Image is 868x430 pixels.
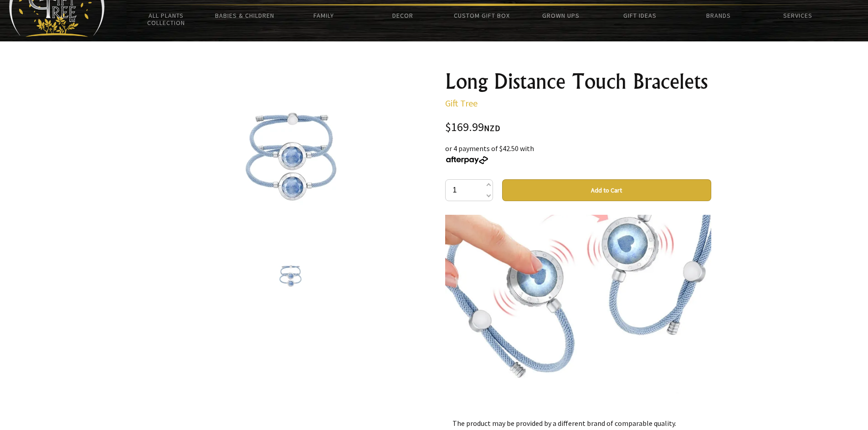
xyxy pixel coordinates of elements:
div: or 4 payments of $42.50 with [445,143,711,165]
a: Decor [363,6,442,25]
img: Long Distance Touch Bracelets [219,88,361,230]
a: Babies & Children [205,6,284,25]
a: Family [284,6,363,25]
img: Long Distance Touch Bracelets [273,259,308,294]
a: Custom Gift Box [442,6,521,25]
a: All Plants Collection [127,6,205,32]
a: Brands [679,6,758,25]
h1: Long Distance Touch Bracelets [445,71,711,92]
a: Gift Tree [445,97,478,109]
button: Add to Cart [502,179,711,201]
a: Gift Ideas [600,6,679,25]
span: NZD [484,123,500,133]
a: Services [758,6,837,25]
a: Grown Ups [521,6,600,25]
img: Afterpay [445,156,489,164]
div: $169.99 [445,121,711,134]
